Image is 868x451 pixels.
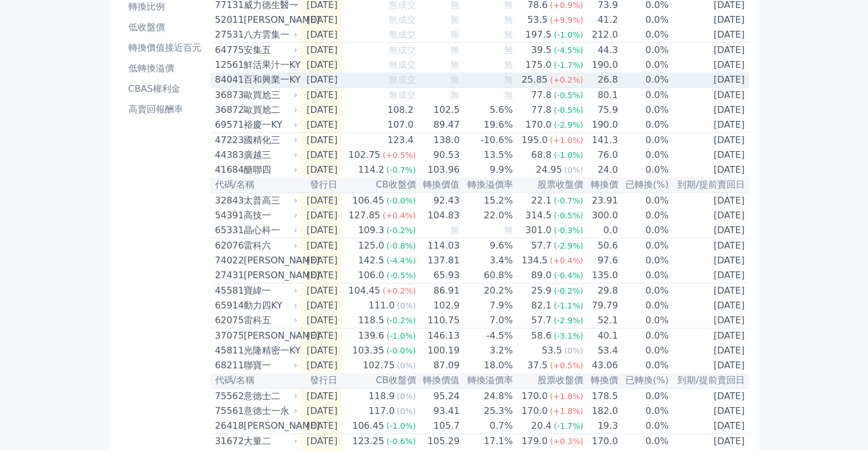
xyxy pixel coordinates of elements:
span: 無 [450,14,459,25]
td: [DATE] [300,117,342,133]
td: [DATE] [669,223,749,238]
div: 39.5 [529,43,554,57]
div: 41684 [215,163,241,177]
td: [DATE] [300,358,342,373]
div: 107.0 [385,118,416,132]
div: 雷科五 [244,314,296,327]
td: 0.0% [619,343,669,358]
td: 29.8 [584,283,619,299]
div: 139.6 [356,329,386,343]
div: 109.3 [356,224,386,237]
td: [DATE] [669,72,749,88]
div: 65331 [215,224,241,237]
td: [DATE] [300,88,342,103]
span: (0%) [397,361,416,370]
span: 無 [450,44,459,55]
span: (+1.0%) [550,136,583,145]
td: [DATE] [300,103,342,117]
span: (-1.0%) [386,331,416,340]
td: 0.0% [619,133,669,148]
span: 無成交 [389,90,416,100]
div: 53.5 [525,13,550,27]
td: 86.91 [417,283,461,299]
span: (-1.0%) [554,30,583,39]
td: 0.0% [619,283,669,299]
th: 發行日 [300,177,342,193]
th: 代碼/名稱 [211,177,300,193]
td: 43.06 [584,358,619,373]
td: 53.4 [584,343,619,358]
div: 安集五 [244,43,296,57]
td: 102.9 [417,298,461,313]
td: [DATE] [300,253,342,268]
div: 12561 [215,58,241,72]
li: 低收盤價 [124,21,206,34]
td: [DATE] [669,88,749,103]
td: 0.0% [619,148,669,162]
td: [DATE] [300,283,342,299]
td: 146.13 [417,328,461,344]
span: (0%) [564,346,583,355]
div: 32843 [215,194,241,208]
span: (-2.9%) [554,316,583,325]
td: 5.6% [460,103,513,117]
span: 無成交 [389,44,416,55]
td: 20.2% [460,283,513,299]
td: 65.93 [417,268,461,283]
td: 0.0% [619,208,669,223]
span: (+0.4%) [550,256,583,265]
td: 15.2% [460,193,513,208]
span: (+0.5%) [382,151,415,160]
div: 裕慶一KY [244,118,296,132]
li: 轉換價值接近百元 [124,41,206,55]
td: [DATE] [300,268,342,283]
td: [DATE] [300,133,342,148]
div: 68211 [215,359,241,372]
td: [DATE] [669,133,749,148]
div: 195.0 [519,133,550,147]
td: [DATE] [669,208,749,223]
span: (-0.5%) [554,105,583,115]
th: 轉換溢價率 [460,177,513,193]
span: (-0.2%) [386,226,416,235]
span: (+0.4%) [382,211,415,220]
div: 123.4 [385,133,416,147]
div: 64775 [215,43,241,57]
td: 0.0% [619,13,669,27]
td: 13.5% [460,148,513,162]
td: [DATE] [669,358,749,373]
th: 已轉換(%) [619,177,669,193]
td: 102.5 [417,103,461,117]
div: 175.0 [523,58,554,72]
td: [DATE] [300,208,342,223]
div: [PERSON_NAME] [244,254,296,267]
td: 100.19 [417,343,461,358]
td: [DATE] [669,58,749,72]
span: (+9.9%) [550,15,583,25]
th: 轉換價值 [417,177,461,193]
th: 轉換價 [584,177,619,193]
div: 醣聯四 [244,163,296,177]
div: 74022 [215,254,241,267]
a: CBAS權利金 [124,80,206,98]
span: 無 [450,59,459,70]
span: (-0.7%) [386,165,416,174]
span: 無 [450,29,459,40]
div: 54391 [215,209,241,222]
td: [DATE] [300,27,342,43]
div: 36872 [215,103,241,117]
a: 轉換價值接近百元 [124,39,206,57]
a: 高賣回報酬率 [124,100,206,119]
td: [DATE] [669,253,749,268]
td: 0.0% [619,298,669,313]
td: [DATE] [669,283,749,299]
div: 65914 [215,299,241,312]
span: 無 [504,225,513,235]
div: 118.5 [356,314,386,327]
td: [DATE] [669,103,749,117]
td: [DATE] [300,313,342,328]
td: 137.81 [417,253,461,268]
td: 90.53 [417,148,461,162]
span: (-0.5%) [554,91,583,100]
td: 0.0% [619,27,669,43]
